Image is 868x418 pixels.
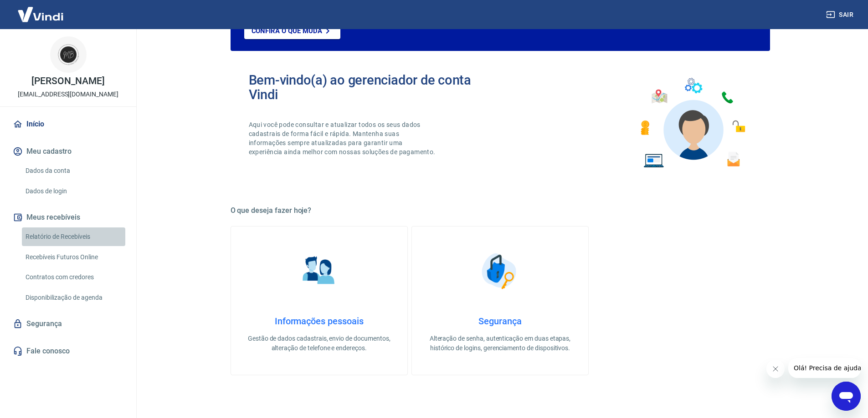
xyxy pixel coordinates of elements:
a: Dados da conta [22,161,125,180]
h2: Bem-vindo(a) ao gerenciador de conta Vindi [249,73,500,102]
a: Recebíveis Futuros Online [22,248,125,267]
a: Início [11,114,125,134]
img: Imagem de um avatar masculino com diversos icones exemplificando as funcionalidades do gerenciado... [632,73,752,173]
img: Informações pessoais [296,248,342,294]
a: Confira o que muda [244,23,340,39]
a: Dados de login [22,182,125,201]
a: Disponibilização de agenda [22,288,125,307]
h5: O que deseja fazer hoje? [231,206,770,215]
button: Sair [824,6,857,23]
p: [EMAIL_ADDRESS][DOMAIN_NAME] [18,90,118,99]
button: Meu cadastro [11,141,125,161]
p: Gestão de dados cadastrais, envio de documentos, alteração de telefone e endereços. [246,334,393,353]
button: Meus recebíveis [11,207,125,227]
span: Olá! Precisa de ajuda? [5,6,77,14]
iframe: Botão para abrir a janela de mensagens [832,382,861,411]
iframe: Mensagem da empresa [788,358,861,378]
h4: Informações pessoais [246,316,393,327]
a: Fale conosco [11,341,125,361]
p: [PERSON_NAME] [31,76,104,86]
h4: Segurança [426,316,574,327]
p: Confira o que muda [252,27,322,35]
img: Segurança [477,248,523,294]
p: Alteração de senha, autenticação em duas etapas, histórico de logins, gerenciamento de dispositivos. [426,334,574,353]
a: Relatório de Recebíveis [22,227,125,246]
img: 97e1dfcc-afda-4abb-a443-a74fdcdb5ee1.jpeg [50,36,87,73]
img: Vindi [11,0,70,28]
iframe: Fechar mensagem [766,360,785,378]
a: Contratos com credores [22,268,125,287]
a: SegurançaSegurançaAlteração de senha, autenticação em duas etapas, histórico de logins, gerenciam... [411,226,589,375]
a: Segurança [11,314,125,334]
a: Informações pessoaisInformações pessoaisGestão de dados cadastrais, envio de documentos, alteraçã... [231,226,408,375]
p: Aqui você pode consultar e atualizar todos os seus dados cadastrais de forma fácil e rápida. Mant... [249,120,437,156]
